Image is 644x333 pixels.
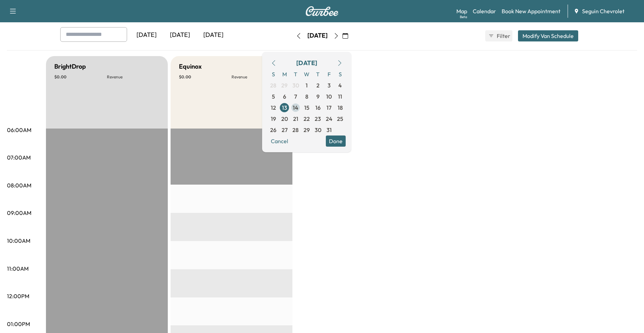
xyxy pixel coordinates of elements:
span: 21 [293,115,298,123]
span: 7 [294,92,297,101]
p: 06:00AM [7,126,31,134]
img: Curbee Logo [305,6,339,16]
span: 20 [281,115,288,123]
div: [DATE] [296,58,317,68]
p: Revenue [231,74,284,80]
button: Cancel [268,135,291,147]
span: S [335,69,346,80]
span: T [290,69,301,80]
p: 10:00AM [7,237,30,245]
h5: BrightDrop [54,62,86,71]
span: 6 [283,92,286,101]
div: [DATE] [307,31,328,40]
div: [DATE] [163,27,197,43]
span: 11 [338,92,342,101]
p: 07:00AM [7,153,31,162]
span: 14 [293,103,298,112]
span: W [301,69,312,80]
span: 25 [337,115,343,123]
span: F [323,69,335,80]
span: 30 [315,126,321,134]
span: Filter [497,32,509,40]
span: 30 [292,81,299,90]
a: MapBeta [456,7,467,15]
button: Done [326,135,346,147]
div: [DATE] [130,27,163,43]
span: 24 [326,115,332,123]
a: Calendar [473,7,496,15]
span: 1 [306,81,308,90]
span: 2 [316,81,320,90]
span: 18 [338,103,343,112]
span: 27 [282,126,288,134]
span: 19 [271,115,276,123]
span: 28 [270,81,276,90]
p: 08:00AM [7,181,31,189]
span: 26 [270,126,276,134]
div: Beta [460,14,467,20]
span: 17 [327,103,331,112]
span: Seguin Chevrolet [582,7,625,15]
span: 3 [328,81,331,90]
span: 5 [272,92,275,101]
span: 23 [315,115,321,123]
span: 13 [282,103,287,112]
p: Revenue [107,74,159,80]
p: 12:00PM [7,292,29,300]
button: Filter [485,30,512,41]
span: T [312,69,323,80]
span: 10 [326,92,332,101]
span: 12 [271,103,276,112]
span: 16 [315,103,321,112]
span: 8 [305,92,308,101]
p: 09:00AM [7,209,31,217]
span: 31 [327,126,332,134]
span: M [279,69,290,80]
span: 15 [304,103,309,112]
p: $ 0.00 [54,74,107,80]
span: 22 [304,115,310,123]
h5: Equinox [179,62,202,71]
span: 29 [304,126,310,134]
span: 28 [292,126,299,134]
span: 29 [281,81,288,90]
span: S [268,69,279,80]
button: Modify Van Schedule [518,30,578,41]
a: Book New Appointment [502,7,560,15]
p: $ 0.00 [179,74,231,80]
span: 9 [316,92,320,101]
p: 11:00AM [7,264,29,273]
div: [DATE] [197,27,230,43]
span: 4 [338,81,342,90]
p: 01:00PM [7,320,30,328]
